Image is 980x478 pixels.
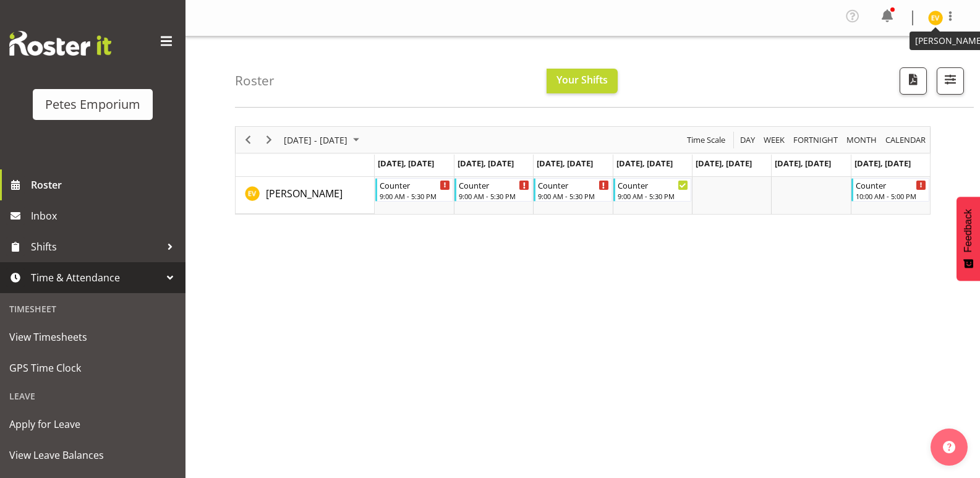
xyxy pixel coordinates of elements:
[9,446,176,464] span: View Leave Balances
[282,132,365,148] button: September 08 - 14, 2025
[791,132,840,148] button: Fortnight
[236,177,375,214] td: Eva Vailini resource
[31,268,161,287] span: Time & Attendance
[454,178,532,202] div: Eva Vailini"s event - Counter Begin From Tuesday, September 9, 2025 at 9:00:00 AM GMT+12:00 Ends ...
[375,177,930,214] table: Timeline Week of September 11, 2025
[258,127,279,153] div: Next
[618,179,688,191] div: Counter
[45,95,140,114] div: Petes Emporium
[937,67,964,95] button: Filter Shifts
[884,132,927,148] span: calendar
[547,69,618,93] button: Your Shifts
[237,127,258,153] div: Previous
[963,209,974,252] span: Feedback
[616,158,673,169] span: [DATE], [DATE]
[3,296,182,322] div: Timesheet
[3,440,182,471] a: View Leave Balances
[375,178,453,202] div: Eva Vailini"s event - Counter Begin From Monday, September 8, 2025 at 9:00:00 AM GMT+12:00 Ends A...
[3,352,182,383] a: GPS Time Clock
[943,441,955,453] img: help-xxl-2.png
[900,67,927,95] button: Download a PDF of the roster according to the set date range.
[792,132,839,148] span: Fortnight
[31,207,179,225] span: Inbox
[685,132,728,148] button: Time Scale
[380,191,450,201] div: 9:00 AM - 5:30 PM
[739,132,756,148] span: Day
[845,132,878,148] span: Month
[378,158,434,169] span: [DATE], [DATE]
[31,176,179,194] span: Roster
[3,409,182,440] a: Apply for Leave
[762,132,786,148] span: Week
[9,328,176,346] span: View Timesheets
[31,237,161,256] span: Shifts
[854,158,911,169] span: [DATE], [DATE]
[775,158,831,169] span: [DATE], [DATE]
[618,191,688,201] div: 9:00 AM - 5:30 PM
[856,191,926,201] div: 10:00 AM - 5:00 PM
[3,383,182,409] div: Leave
[266,186,343,201] a: [PERSON_NAME]
[851,178,929,202] div: Eva Vailini"s event - Counter Begin From Sunday, September 14, 2025 at 10:00:00 AM GMT+12:00 Ends...
[9,31,111,56] img: Rosterit website logo
[261,132,278,148] button: Next
[235,126,931,215] div: Timeline Week of September 11, 2025
[556,73,608,87] span: Your Shifts
[686,132,726,148] span: Time Scale
[762,132,787,148] button: Timeline Week
[537,158,593,169] span: [DATE], [DATE]
[9,415,176,433] span: Apply for Leave
[458,158,514,169] span: [DATE], [DATE]
[534,178,611,202] div: Eva Vailini"s event - Counter Begin From Wednesday, September 10, 2025 at 9:00:00 AM GMT+12:00 En...
[613,178,691,202] div: Eva Vailini"s event - Counter Begin From Thursday, September 11, 2025 at 9:00:00 AM GMT+12:00 End...
[538,179,608,191] div: Counter
[696,158,752,169] span: [DATE], [DATE]
[283,132,349,148] span: [DATE] - [DATE]
[459,179,529,191] div: Counter
[845,132,879,148] button: Timeline Month
[459,191,529,201] div: 9:00 AM - 5:30 PM
[856,179,926,191] div: Counter
[738,132,757,148] button: Timeline Day
[266,187,343,200] span: [PERSON_NAME]
[928,11,943,25] img: eva-vailini10223.jpg
[957,197,980,281] button: Feedback - Show survey
[235,74,275,88] h4: Roster
[538,191,608,201] div: 9:00 AM - 5:30 PM
[240,132,257,148] button: Previous
[380,179,450,191] div: Counter
[9,359,176,377] span: GPS Time Clock
[884,132,928,148] button: Month
[3,322,182,352] a: View Timesheets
